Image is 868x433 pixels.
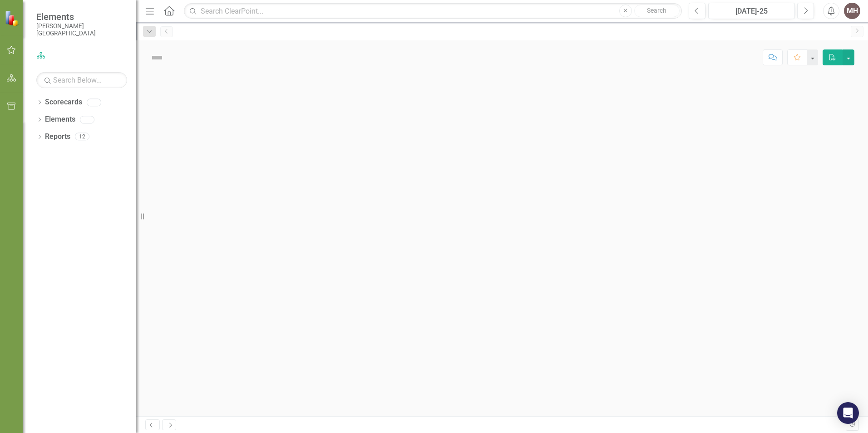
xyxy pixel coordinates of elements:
button: MH [844,3,860,19]
div: [DATE]-25 [711,6,792,17]
button: [DATE]-25 [708,3,795,19]
a: Scorecards [45,97,82,108]
input: Search Below... [36,72,127,88]
span: Elements [36,11,127,22]
button: Search [634,5,680,17]
img: Not Defined [150,50,164,65]
input: Search ClearPoint... [184,3,682,19]
span: Search [647,7,666,14]
div: Open Intercom Messenger [837,402,859,424]
div: 12 [75,133,89,141]
small: [PERSON_NAME][GEOGRAPHIC_DATA] [36,22,127,37]
a: Elements [45,114,75,125]
img: ClearPoint Strategy [5,10,20,26]
a: Reports [45,132,70,142]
